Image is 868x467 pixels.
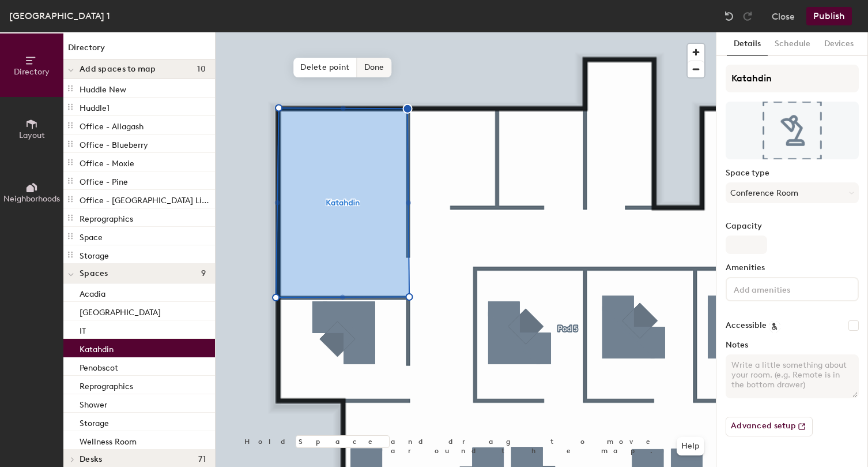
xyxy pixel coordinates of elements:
[197,65,206,74] span: 10
[726,182,859,203] button: Conference Room
[80,378,133,391] p: Reprographics
[80,415,109,428] p: Storage
[726,222,859,231] label: Capacity
[19,130,45,140] span: Layout
[80,174,128,187] p: Office - Pine
[80,118,144,132] p: Office - Allagash
[9,9,110,23] div: [GEOGRAPHIC_DATA] 1
[80,341,114,354] p: Katahdin
[726,263,859,272] label: Amenities
[726,321,767,330] label: Accessible
[80,137,148,150] p: Office - Blueberry
[80,100,110,113] p: Huddle1
[80,192,213,206] p: Office - [GEOGRAPHIC_DATA] Light
[80,455,102,464] span: Desks
[817,32,861,56] button: Devices
[806,7,852,25] button: Publish
[80,155,134,169] p: Office - Moxie
[726,417,813,436] button: Advanced setup
[198,455,206,464] span: 71
[80,211,133,224] p: Reprographics
[80,229,103,242] p: Space
[731,282,835,296] input: Add amenities
[677,437,704,455] button: Help
[80,360,118,373] p: Penobscot
[357,58,391,77] span: Done
[80,286,105,299] p: Acadia
[768,32,817,56] button: Schedule
[293,58,357,77] span: Delete point
[80,304,161,317] p: [GEOGRAPHIC_DATA]
[723,10,735,22] img: Undo
[726,102,859,159] img: The space named Katahdin
[726,341,859,350] label: Notes
[80,81,126,95] p: Huddle New
[63,42,215,59] h1: Directory
[80,434,137,447] p: Wellness Room
[80,323,86,336] p: IT
[727,32,768,56] button: Details
[726,169,859,178] label: Space type
[80,248,109,261] p: Storage
[14,67,50,77] span: Directory
[80,397,107,410] p: Shower
[80,65,156,74] span: Add spaces to map
[742,10,753,22] img: Redo
[772,7,795,25] button: Close
[3,194,60,204] span: Neighborhoods
[201,269,206,278] span: 9
[80,269,108,278] span: Spaces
